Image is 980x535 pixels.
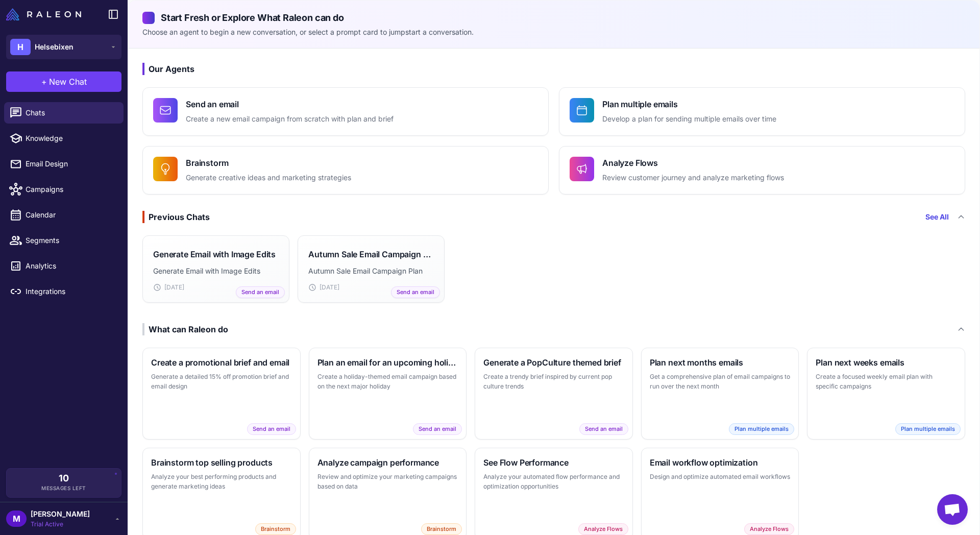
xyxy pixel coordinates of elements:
[186,157,351,169] h4: Brainstorm
[729,423,794,435] span: Plan multiple emails
[937,494,968,525] div: Åben chat
[308,248,434,260] h3: Autumn Sale Email Campaign Plan
[186,172,351,184] p: Generate creative ideas and marketing strategies
[317,356,458,369] h3: Plan an email for an upcoming holiday
[142,87,549,136] button: Send an emailCreate a new email campaign from scratch with plan and brief
[602,157,784,169] h4: Analyze Flows
[413,423,462,435] span: Send an email
[4,204,124,226] a: Calendar
[153,248,276,260] h3: Generate Email with Image Edits
[186,113,394,125] p: Create a new email campaign from scratch with plan and brief
[153,265,279,277] p: Generate Email with Image Edits
[483,456,624,469] h3: See Flow Performance
[602,172,784,184] p: Review customer journey and analyze marketing flows
[559,146,965,194] button: Analyze FlowsReview customer journey and analyze marketing flows
[151,456,292,469] h3: Brainstorm top selling products
[895,423,961,435] span: Plan multiple emails
[650,456,791,469] h3: Email workflow optimization
[31,508,90,520] span: [PERSON_NAME]
[317,456,458,469] h3: Analyze campaign performance
[309,348,467,440] button: Plan an email for an upcoming holidayCreate a holiday-themed email campaign based on the next maj...
[559,87,965,136] button: Plan multiple emailsDevelop a plan for sending multiple emails over time
[255,523,296,535] span: Brainstorm
[4,230,124,251] a: Segments
[41,484,86,492] span: Messages Left
[26,107,115,118] span: Chats
[744,523,794,535] span: Analyze Flows
[807,348,965,440] button: Plan next weeks emailsCreate a focused weekly email plan with specific campaignsPlan multiple emails
[6,35,121,59] button: HHelsebixen
[10,39,31,55] div: H
[142,323,228,335] div: What can Raleon do
[26,158,115,169] span: Email Design
[59,474,69,483] span: 10
[247,423,296,435] span: Send an email
[578,523,628,535] span: Analyze Flows
[6,8,85,20] a: Raleon Logo
[6,8,81,20] img: Raleon Logo
[153,283,279,292] div: [DATE]
[4,102,124,124] a: Chats
[317,472,458,492] p: Review and optimize your marketing campaigns based on data
[142,348,301,440] button: Create a promotional brief and emailGenerate a detailed 15% off promotion brief and email designS...
[579,423,628,435] span: Send an email
[925,211,949,223] a: See All
[142,27,965,38] p: Choose an agent to begin a new conversation, or select a prompt card to jumpstart a conversation.
[41,76,47,88] span: +
[4,128,124,149] a: Knowledge
[483,472,624,492] p: Analyze your automated flow performance and optimization opportunities
[641,348,799,440] button: Plan next months emailsGet a comprehensive plan of email campaigns to run over the next monthPlan...
[816,372,957,392] p: Create a focused weekly email plan with specific campaigns
[602,98,776,110] h4: Plan multiple emails
[816,356,957,369] h3: Plan next weeks emails
[4,153,124,175] a: Email Design
[483,372,624,392] p: Create a trendy brief inspired by current pop culture trends
[4,179,124,200] a: Campaigns
[4,255,124,277] a: Analytics
[26,133,115,144] span: Knowledge
[49,76,87,88] span: New Chat
[236,286,285,298] span: Send an email
[4,281,124,302] a: Integrations
[650,356,791,369] h3: Plan next months emails
[317,372,458,392] p: Create a holiday-themed email campaign based on the next major holiday
[650,372,791,392] p: Get a comprehensive plan of email campaigns to run over the next month
[421,523,462,535] span: Brainstorm
[26,286,115,297] span: Integrations
[151,372,292,392] p: Generate a detailed 15% off promotion brief and email design
[26,235,115,246] span: Segments
[186,98,394,110] h4: Send an email
[308,283,434,292] div: [DATE]
[151,356,292,369] h3: Create a promotional brief and email
[151,472,292,492] p: Analyze your best performing products and generate marketing ideas
[650,472,791,482] p: Design and optimize automated email workflows
[6,510,27,527] div: M
[26,184,115,195] span: Campaigns
[602,113,776,125] p: Develop a plan for sending multiple emails over time
[483,356,624,369] h3: Generate a PopCulture themed brief
[6,71,121,92] button: +New Chat
[475,348,633,440] button: Generate a PopCulture themed briefCreate a trendy brief inspired by current pop culture trendsSen...
[308,265,434,277] p: Autumn Sale Email Campaign Plan
[35,41,73,53] span: Helsebixen
[142,11,965,25] h2: Start Fresh or Explore What Raleon can do
[26,260,115,272] span: Analytics
[31,520,90,529] span: Trial Active
[142,211,210,223] div: Previous Chats
[142,146,549,194] button: BrainstormGenerate creative ideas and marketing strategies
[391,286,440,298] span: Send an email
[26,209,115,221] span: Calendar
[142,63,965,75] h3: Our Agents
